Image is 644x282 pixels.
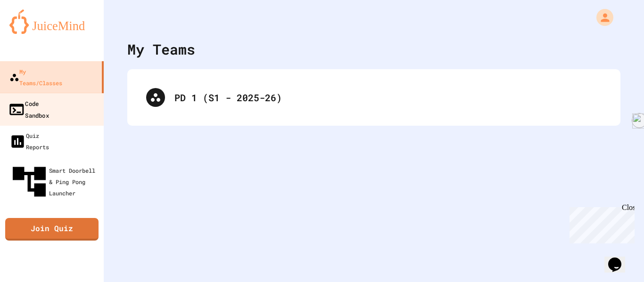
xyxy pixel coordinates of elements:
[127,39,195,60] div: My Teams
[9,9,94,34] img: logo-orange.svg
[4,4,65,60] div: Chat with us now!Close
[9,130,49,153] div: Quiz Reports
[9,162,100,201] div: Smart Doorbell & Ping Pong Launcher
[137,79,611,116] div: PD 1 (S1 - 2025-26)
[586,7,616,28] div: My Account
[8,97,49,121] div: Code Sandbox
[9,66,62,89] div: My Teams/Classes
[174,90,602,105] div: PD 1 (S1 - 2025-26)
[5,218,99,241] a: Join Quiz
